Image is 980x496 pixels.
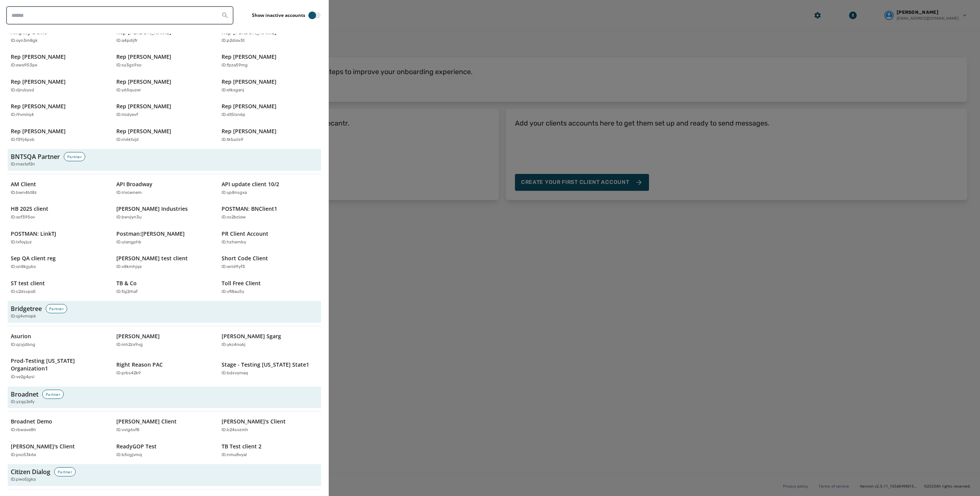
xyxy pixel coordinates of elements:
p: Sep QA client reg [11,255,56,262]
p: Rep [PERSON_NAME] [222,53,276,61]
button: Postman:[PERSON_NAME]ID:ulangphb [113,227,216,249]
p: [PERSON_NAME] [116,332,160,340]
button: API update client 10/2ID:yp8nsgxa [219,177,321,199]
p: TB Test client 2 [222,443,262,450]
p: Rep [PERSON_NAME] [222,127,276,135]
p: ID: ewo953pe [11,62,37,69]
button: Short Code ClientID:wrid9yf3 [219,251,321,273]
h3: BNTSQA Partner [11,152,60,161]
div: Partner [46,304,67,313]
h3: Broadnet [11,390,38,399]
label: Show inactive accounts [252,12,305,18]
p: ID: ocf395ov [11,214,35,221]
p: ReadyGOP Test [116,443,157,450]
button: Rep [PERSON_NAME]ID:dt5isn6p [219,99,321,121]
p: Toll Free Client [222,279,261,287]
p: Rep [PERSON_NAME] [116,103,171,110]
p: HB 2025 client [11,205,48,213]
p: Prod-Testing [US_STATE] Organization1 [11,357,99,372]
p: ID: wrid9yf3 [222,264,245,270]
button: BroadnetPartnerID:yzqp2efy [8,387,321,408]
button: API BroadwayID:rrvcwnem [113,177,216,199]
p: ST test client [11,279,45,287]
button: AsurionID:qcyjdbng [8,329,110,351]
p: ID: rn6ktvjd [116,137,139,143]
p: [PERSON_NAME] test client [116,255,188,262]
p: ID: tktucls9 [222,137,243,143]
p: ID: f39j4pxb [11,137,35,143]
button: HB 2025 clientID:ocf395ov [8,202,110,224]
p: Rep [PERSON_NAME] [11,78,66,86]
button: Rep [PERSON_NAME]ID:a4pdijfr [113,25,216,47]
button: Rep [PERSON_NAME]ID:rn6ktvjd [113,124,216,146]
p: API update client 10/2 [222,180,279,188]
p: ID: vvig6sf8 [116,427,139,433]
button: [PERSON_NAME]ID:mh2zx9vg [113,329,216,351]
button: Sep QA client regID:on8kgybs [8,251,110,273]
button: Rep [PERSON_NAME]ID:fpza59mg [219,50,321,72]
p: ID: oyn3m8gk [11,38,38,44]
p: ID: xs2bciow [222,214,246,221]
p: ID: i9vmilq4 [11,112,34,118]
p: ID: ve2g4psi [11,374,35,380]
p: ID: hzhernby [222,239,246,246]
button: POSTMAN: LinkTJID:lxfoyjuz [8,227,110,249]
p: ID: psc53k6e [11,452,36,458]
p: POSTMAN: LinkTJ [11,230,56,238]
p: Rep [PERSON_NAME] [222,103,276,110]
p: ID: y65quzer [116,87,141,94]
p: ID: vfi8au5y [222,289,244,295]
button: Prod-Testing [US_STATE] Organization1ID:ve2g4psi [8,354,110,384]
p: PR Client Account [222,230,268,238]
p: TB & Co [116,279,137,287]
p: ID: ykc4no6j [222,342,245,348]
p: Rep [PERSON_NAME] [11,103,66,110]
button: Rep [PERSON_NAME]ID:y65quzer [113,75,216,97]
button: Rep [PERSON_NAME]ID:f39j4pxb [8,124,110,146]
p: ID: mh2zx9vg [116,342,143,348]
span: ID: yzqp2efy [11,399,35,405]
p: Rep [PERSON_NAME] [222,78,276,86]
p: ID: dt5isn6p [222,112,245,118]
button: BNTSQA PartnerPartnerID:mastof2n [8,149,321,171]
p: ID: bwn4bt8z [11,190,37,196]
button: Rep [PERSON_NAME]ID:etkxganj [219,75,321,97]
p: ID: qcyjdbng [11,342,35,348]
button: POSTMAN: BNClient1ID:xs2bciow [219,202,321,224]
h3: Citizen Dialog [11,467,50,476]
button: Rep [PERSON_NAME]ID:ricdyevf [113,99,216,121]
button: TB Test client 2ID:nmu8vyal [219,440,321,461]
p: Postman:[PERSON_NAME] [116,230,185,238]
p: POSTMAN: BNClient1 [222,205,277,213]
button: Rep [PERSON_NAME]ID:sy3gs9xo [113,50,216,72]
p: ID: prbs42k9 [116,370,141,377]
p: ID: v8kmhjqe [116,264,142,270]
button: Broadnet DemoID:rbwave8h [8,415,110,436]
p: Rep [PERSON_NAME] [11,53,66,61]
button: [PERSON_NAME]'s ClientID:psc53k6e [8,440,110,461]
button: AM ClientID:bwn4bt8z [8,177,110,199]
p: Broadnet Demo [11,418,52,425]
p: ID: c2dsvpo5 [11,289,36,295]
p: API Broadway [116,180,152,188]
button: [PERSON_NAME] SgargID:ykc4no6j [219,329,321,351]
span: ID: mastof2n [11,161,35,168]
button: [PERSON_NAME] IndustriesID:bwvjyn3u [113,202,216,224]
p: ID: bdsvymaq [222,370,248,377]
p: ID: p2diov3t [222,38,245,44]
p: ID: on8kgybs [11,264,36,270]
p: ID: sy3gs9xo [116,62,141,69]
p: Rep [PERSON_NAME] [116,78,171,86]
button: Rep [PERSON_NAME]ID:ewo953pe [8,50,110,72]
p: ID: fpza59mg [222,62,248,69]
p: ID: ricdyevf [116,112,138,118]
button: BridgetreePartnerID:qj4vmopk [8,301,321,323]
p: [PERSON_NAME] Sgarg [222,332,281,340]
p: Rep [PERSON_NAME] [11,127,66,135]
p: ID: djrubysd [11,87,34,94]
h3: Bridgetree [11,304,42,313]
button: Rep [PERSON_NAME]ID:p2diov3t [219,25,321,47]
div: Partner [64,152,85,161]
button: Rep [PERSON_NAME]ID:tktucls9 [219,124,321,146]
button: Rep [PERSON_NAME]ID:i9vmilq4 [8,99,110,121]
